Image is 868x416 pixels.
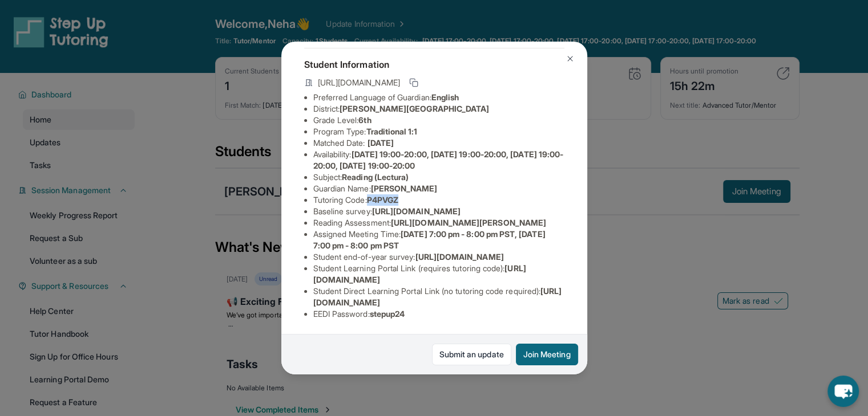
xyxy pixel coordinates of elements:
button: Join Meeting [516,344,578,365]
li: Student Direct Learning Portal Link (no tutoring code required) : [313,286,564,308]
li: Assigned Meeting Time : [313,229,564,251]
li: Student end-of-year survey : [313,251,564,263]
img: Close Icon [566,54,575,63]
li: Availability: [313,149,564,172]
span: [DATE] 19:00-20:00, [DATE] 19:00-20:00, [DATE] 19:00-20:00, [DATE] 19:00-20:00 [313,149,564,170]
span: [DATE] [368,138,394,148]
span: [PERSON_NAME] [371,183,438,193]
li: Matched Date: [313,137,564,149]
button: chat-button [827,376,859,407]
span: Reading (Lectura) [342,172,409,182]
li: Baseline survey : [313,206,564,217]
span: [URL][DOMAIN_NAME][PERSON_NAME] [391,218,546,227]
li: Preferred Language of Guardian: [313,92,564,103]
span: [URL][DOMAIN_NAME] [372,206,461,216]
span: 6th [358,115,371,125]
span: Traditional 1:1 [366,127,417,136]
li: Grade Level: [313,115,564,126]
li: Reading Assessment : [313,217,564,229]
li: District: [313,103,564,115]
li: Program Type: [313,126,564,137]
h4: Student Information [304,58,564,71]
li: Guardian Name : [313,183,564,194]
span: [URL][DOMAIN_NAME] [415,252,503,262]
li: Subject : [313,172,564,183]
button: Copy link [407,76,421,89]
span: [DATE] 7:00 pm - 8:00 pm PST, [DATE] 7:00 pm - 8:00 pm PST [313,229,546,250]
span: P4PVGZ [367,195,398,205]
span: [PERSON_NAME][GEOGRAPHIC_DATA] [340,104,489,113]
a: Submit an update [432,344,511,365]
span: stepup24 [370,309,405,319]
span: English [431,92,459,102]
li: EEDI Password : [313,308,564,320]
span: [URL][DOMAIN_NAME] [318,77,400,88]
li: Tutoring Code : [313,194,564,206]
li: Student Learning Portal Link (requires tutoring code) : [313,263,564,286]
